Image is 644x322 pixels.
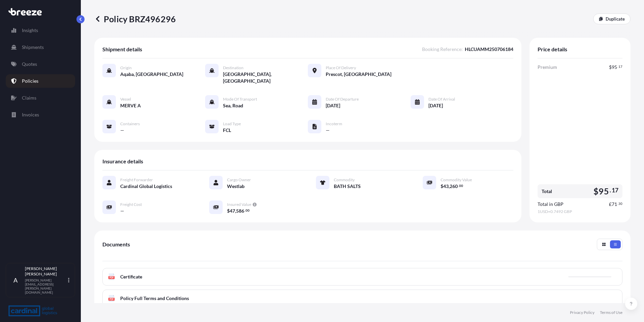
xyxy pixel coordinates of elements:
[441,177,472,183] span: Commodity Value
[102,46,142,53] span: Shipment details
[538,209,622,214] span: 1 USD = 0.7492 GBP
[422,46,463,53] span: Booking Reference :
[618,65,622,68] span: 17
[612,65,617,70] span: 95
[609,65,612,70] span: $
[570,310,594,315] a: Privacy Policy
[223,102,243,109] span: Sea, Road
[617,203,618,205] span: .
[8,305,57,316] img: organization-logo
[428,102,443,109] span: [DATE]
[227,209,230,213] span: $
[245,209,245,212] span: .
[334,183,361,190] span: BATH SALTS
[120,97,131,102] span: Vessel
[326,65,356,71] span: Place of Delivery
[22,95,36,101] p: Claims
[443,184,449,189] span: 43
[120,273,142,280] span: Certificate
[22,61,37,68] p: Quotes
[326,97,359,102] span: Date of Departure
[593,187,599,195] span: $
[6,74,75,88] a: Policies
[223,65,244,71] span: Destination
[236,209,244,213] span: 586
[120,71,183,78] span: Aqaba, [GEOGRAPHIC_DATA]
[450,184,458,189] span: 260
[94,14,176,24] p: Policy BRZ496296
[235,209,236,213] span: ,
[538,64,557,71] span: Premium
[223,71,308,84] span: [GEOGRAPHIC_DATA], [GEOGRAPHIC_DATA]
[223,121,241,127] span: Load Type
[109,276,114,279] text: PDF
[599,187,609,195] span: 95
[120,127,124,134] span: —
[120,121,140,127] span: Containers
[593,14,631,24] a: Duplicate
[326,102,340,109] span: [DATE]
[612,202,617,207] span: 71
[458,185,459,187] span: .
[428,97,455,102] span: Date of Arrival
[459,185,463,187] span: 00
[612,188,618,192] span: 17
[465,46,513,53] span: HLCUAMM250706184
[109,298,114,300] text: PDF
[102,290,622,307] a: PDFPolicy Full Terms and Conditions
[6,57,75,71] a: Quotes
[6,91,75,105] a: Claims
[22,27,38,34] p: Insights
[609,202,612,207] span: £
[102,241,130,248] span: Documents
[334,177,355,183] span: Commodity
[6,24,75,37] a: Insights
[6,41,75,54] a: Shipments
[326,71,391,78] span: Prescot, [GEOGRAPHIC_DATA]
[449,184,450,189] span: ,
[102,158,143,165] span: Insurance details
[326,127,330,134] span: —
[120,65,132,71] span: Origin
[326,121,342,127] span: Incoterm
[120,102,141,109] span: MERVE A
[223,127,231,134] span: FCL
[606,16,625,22] p: Duplicate
[538,46,567,53] span: Price details
[25,266,67,277] p: [PERSON_NAME] [PERSON_NAME]
[538,201,563,208] span: Total in GBP
[120,295,189,302] span: Policy Full Terms and Conditions
[542,188,552,195] span: Total
[227,183,245,190] span: Westlab
[227,202,251,207] span: Insured Value
[246,209,250,212] span: 00
[600,310,622,315] a: Terms of Use
[610,188,611,192] span: .
[13,277,18,284] span: A
[22,111,39,118] p: Invoices
[230,209,235,213] span: 47
[441,184,443,189] span: $
[22,78,38,84] p: Policies
[227,177,251,183] span: Cargo Owner
[25,278,67,294] p: [PERSON_NAME][EMAIL_ADDRESS][PERSON_NAME][DOMAIN_NAME]
[618,203,622,205] span: 30
[120,202,142,207] span: Freight Cost
[22,44,44,51] p: Shipments
[120,208,124,214] span: —
[120,183,172,190] span: Cardinal Global Logistics
[6,108,75,122] a: Invoices
[120,177,153,183] span: Freight Forwarder
[223,97,257,102] span: Mode of Transport
[617,65,618,68] span: .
